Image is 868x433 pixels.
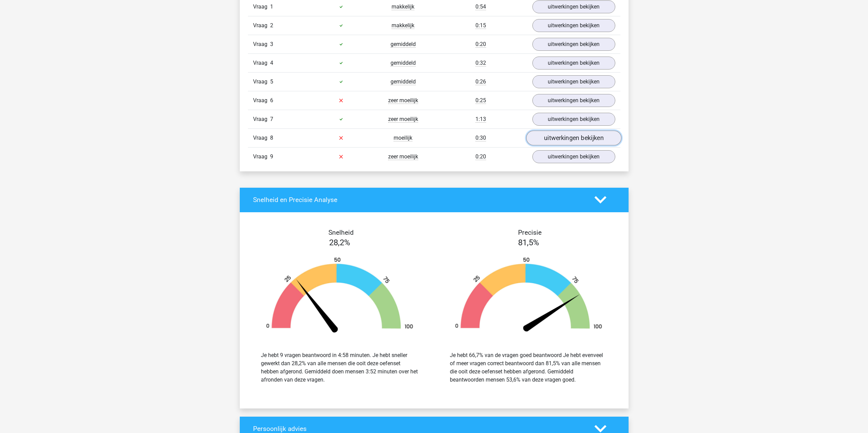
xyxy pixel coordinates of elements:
[532,113,615,126] a: uitwerkingen bekijken
[270,97,273,104] span: 6
[253,21,270,30] span: Vraag
[532,94,615,107] a: uitwerkingen bekijken
[475,41,486,48] span: 0:20
[270,78,273,85] span: 5
[532,38,615,51] a: uitwerkingen bekijken
[532,57,615,69] a: uitwerkingen bekijken
[475,97,486,104] span: 0:25
[475,22,486,29] span: 0:15
[253,425,584,433] h4: Persoonlijk advies
[270,153,273,160] span: 9
[391,78,416,85] span: gemiddeld
[270,3,273,10] span: 1
[261,351,418,384] div: Je hebt 9 vragen beantwoord in 4:58 minuten. Je hebt sneller gewerkt dan 28,2% van alle mensen di...
[475,135,486,141] span: 0:30
[391,60,416,66] span: gemiddeld
[450,351,607,384] div: Je hebt 66,7% van de vragen goed beantwoord Je hebt evenveel of meer vragen correct beantwoord da...
[270,116,273,122] span: 7
[388,97,418,104] span: zeer moeilijk
[253,3,270,11] span: Vraag
[388,116,418,123] span: zeer moeilijk
[392,22,414,29] span: makkelijk
[255,257,424,335] img: 28.7d4f644ce88e.png
[270,135,273,141] span: 8
[532,75,615,88] a: uitwerkingen bekijken
[253,229,429,236] h4: Snelheid
[388,153,418,160] span: zeer moeilijk
[391,41,416,48] span: gemiddeld
[329,238,350,247] span: 28,2%
[475,60,486,66] span: 0:32
[270,41,273,47] span: 3
[392,3,414,10] span: makkelijk
[253,40,270,48] span: Vraag
[270,60,273,66] span: 4
[518,238,539,247] span: 81,5%
[532,19,615,32] a: uitwerkingen bekijken
[475,78,486,85] span: 0:26
[253,78,270,86] span: Vraag
[253,134,270,142] span: Vraag
[253,115,270,123] span: Vraag
[253,153,270,161] span: Vraag
[253,196,584,204] h4: Snelheid en Precisie Analyse
[475,153,486,160] span: 0:20
[475,116,486,123] span: 1:13
[532,0,615,13] a: uitwerkingen bekijken
[532,150,615,163] a: uitwerkingen bekijken
[270,22,273,29] span: 2
[394,135,412,141] span: moeilijk
[444,257,613,335] img: 81.faf665cb8af7.png
[253,96,270,105] span: Vraag
[526,130,621,145] a: uitwerkingen bekijken
[475,3,486,10] span: 0:54
[442,229,618,236] h4: Precisie
[253,59,270,67] span: Vraag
